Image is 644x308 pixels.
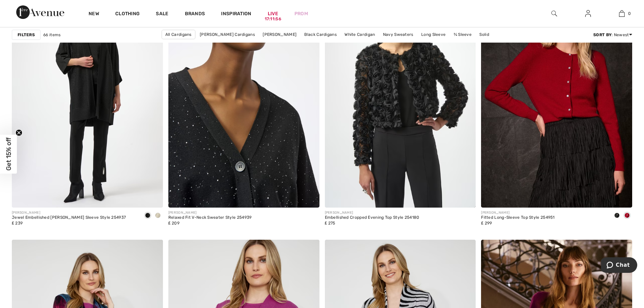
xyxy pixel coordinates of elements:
[481,210,555,215] div: [PERSON_NAME]
[168,215,252,220] div: Relaxed Fit V-Neck Sweater Style 254939
[306,194,312,200] img: plus_v2.svg
[418,30,449,39] a: Long Sleeve
[259,30,300,39] a: [PERSON_NAME]
[143,210,153,221] div: Black/Black
[628,10,631,17] span: 0
[162,30,195,39] a: All Cardigans
[168,221,180,226] span: ₤ 209
[153,210,163,221] div: Birch/silver
[619,9,625,18] img: My Bag
[622,210,632,221] div: Deep cherry
[12,215,126,220] div: Jewel Embellished [PERSON_NAME] Sleeve Style 254937
[481,215,555,220] div: Fitted Long-Sleeve Top Style 254951
[12,210,126,215] div: [PERSON_NAME]
[168,210,252,215] div: [PERSON_NAME]
[585,9,591,18] img: My Info
[380,30,417,39] a: Navy Sweaters
[43,32,61,38] span: 66 items
[601,257,637,274] iframe: Opens a widget where you can chat to one of our agents
[89,11,99,18] a: New
[450,30,475,39] a: ¾ Sleeve
[612,210,622,221] div: Black
[605,9,638,18] a: 0
[325,221,335,226] span: ₤ 275
[341,30,378,39] a: White Cardigan
[115,11,140,18] a: Clothing
[268,10,278,17] a: Live17:11:56
[301,30,340,39] a: Black Cardigans
[12,221,23,226] span: ₤ 239
[551,9,557,18] img: search the website
[5,138,13,171] span: Get 15% off
[593,32,632,38] div: : Newest
[325,215,420,220] div: Embellished Cropped Evening Top Style 254180
[16,5,64,19] img: 1ère Avenue
[18,32,35,38] strong: Filters
[593,32,612,37] strong: Sort By
[476,30,493,39] a: Solid
[221,11,251,18] span: Inspiration
[196,30,258,39] a: [PERSON_NAME] Cardigans
[294,10,308,17] a: Prom
[325,210,420,215] div: [PERSON_NAME]
[580,9,596,18] a: Sign In
[16,129,22,136] button: Close teaser
[481,221,492,226] span: ₤ 299
[156,11,168,18] a: Sale
[265,16,281,22] div: 17:11:56
[185,11,205,18] a: Brands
